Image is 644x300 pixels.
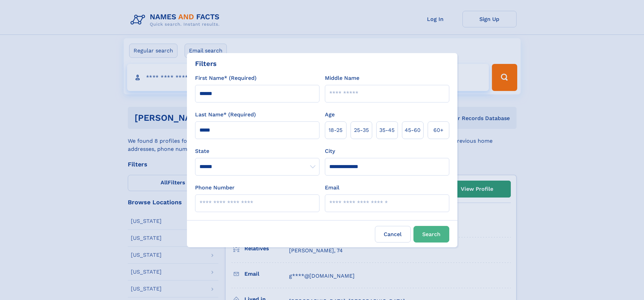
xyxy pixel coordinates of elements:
label: State [195,147,319,155]
span: 35‑45 [379,126,395,134]
button: Search [413,226,449,243]
span: 45‑60 [405,126,421,134]
span: 18‑25 [329,126,342,134]
label: Last Name* (Required) [195,111,256,119]
label: Age [325,111,335,119]
label: Cancel [375,226,411,243]
div: Filters [195,59,217,69]
label: Middle Name [325,74,359,82]
label: Phone Number [195,184,235,192]
span: 60+ [433,126,444,134]
span: 25‑35 [354,126,369,134]
label: Email [325,184,339,192]
label: First Name* (Required) [195,74,257,82]
label: City [325,147,335,155]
